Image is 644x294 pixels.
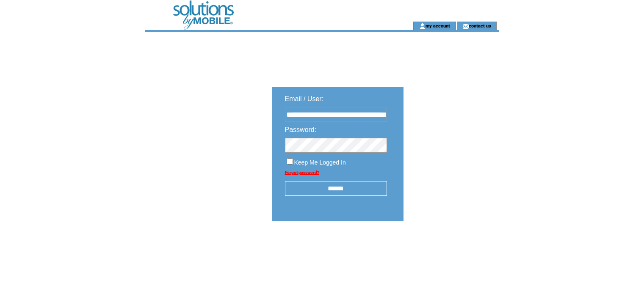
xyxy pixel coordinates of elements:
img: transparent.png;jsessionid=40E22FFB6709949FFE54D494508F24D6 [428,242,470,253]
span: Email / User: [285,95,324,102]
span: Keep Me Logged In [294,159,346,166]
span: Password: [285,126,317,133]
a: contact us [469,23,491,28]
a: my account [426,23,450,28]
img: account_icon.gif;jsessionid=40E22FFB6709949FFE54D494508F24D6 [419,23,426,30]
a: Forgot password? [285,170,319,175]
img: contact_us_icon.gif;jsessionid=40E22FFB6709949FFE54D494508F24D6 [462,23,469,30]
